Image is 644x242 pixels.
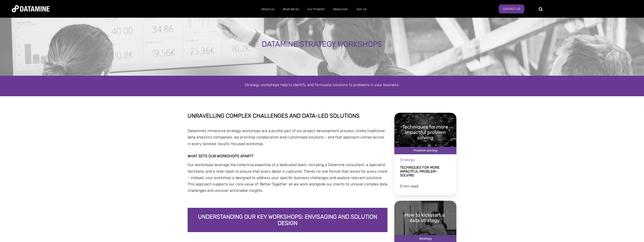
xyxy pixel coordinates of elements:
[188,163,387,193] span: Our workshops leverage the collective expertise of a dedicated team, including a Datamine consult...
[400,158,415,162] span: Strategy
[71,40,574,49] div: DATAMINE STRATEGY WORKSHOPS
[188,113,360,119] span: Unravelling complex challenges and data-led solutions
[499,4,524,13] a: Contact Us
[329,3,352,15] a: Resources
[188,82,457,88] p: Strategy workshops help to identify and formulate solutions to problems in your business.
[303,3,329,15] a: Our Projects
[198,213,377,226] span: Understanding our key workshops: Envisaging and Solution Design
[257,3,278,15] a: About Us
[188,154,388,158] h3: What sets our workshops apart?
[12,5,50,12] img: Datamine
[188,129,385,146] span: Datamine’s immersive strategy workshops are a pivotal part of our project development process. Un...
[278,3,303,15] a: What We Do
[352,3,371,15] a: Join Us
